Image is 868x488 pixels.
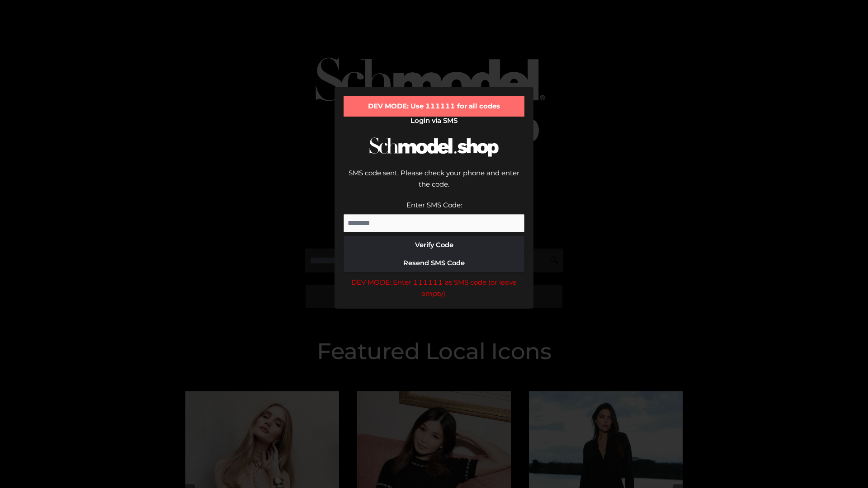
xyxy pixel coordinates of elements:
[344,117,524,125] h2: Login via SMS
[344,254,524,272] button: Resend SMS Code
[344,236,524,254] button: Verify Code
[406,201,462,209] label: Enter SMS Code:
[366,129,502,165] img: Schmodel Logo
[344,167,524,199] div: SMS code sent. Please check your phone and enter the code.
[344,277,524,300] div: DEV MODE: Enter 111111 as SMS code (or leave empty).
[344,96,524,117] div: DEV MODE: Use 111111 for all codes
